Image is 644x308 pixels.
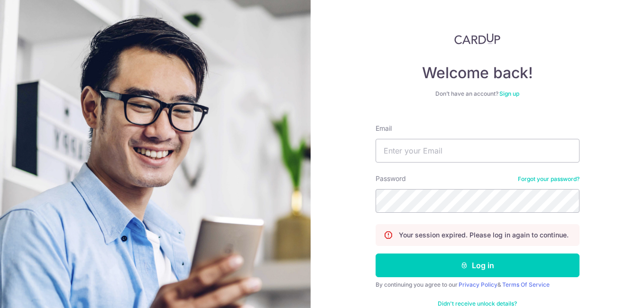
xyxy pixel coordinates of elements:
[399,230,569,240] p: Your session expired. Please log in again to continue.
[376,281,580,289] div: By continuing you agree to our &
[459,281,497,288] a: Privacy Policy
[376,254,580,277] button: Log in
[376,124,392,133] label: Email
[438,300,517,308] a: Didn't receive unlock details?
[376,90,580,98] div: Don’t have an account?
[376,139,580,163] input: Enter your Email
[376,63,580,82] h4: Welcome back!
[454,33,501,45] img: CardUp Logo
[499,90,519,97] a: Sign up
[518,175,580,183] a: Forgot your password?
[502,281,550,288] a: Terms Of Service
[376,174,406,183] label: Password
